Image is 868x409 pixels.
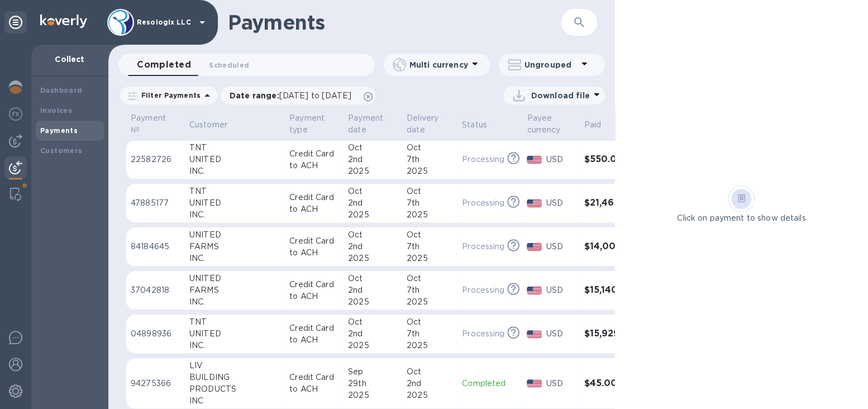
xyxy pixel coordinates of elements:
p: Credit Card to ACH [289,372,339,395]
span: [DATE] to [DATE] [279,91,351,100]
div: 2025 [407,296,453,308]
p: Credit Card to ACH [289,322,339,346]
h1: Payments [228,11,561,34]
span: Completed [137,57,191,73]
p: 04898936 [131,328,180,340]
div: INC. [189,209,280,221]
span: Payment date [348,112,398,136]
img: USD [527,379,542,387]
div: Oct [348,186,398,197]
h3: $45.00 [584,378,637,389]
p: Credit Card to ACH [289,192,339,215]
div: UNITED [189,328,280,340]
div: Oct [407,229,453,241]
img: USD [527,156,542,164]
p: Payment type [289,112,325,136]
img: USD [527,243,542,251]
div: INC [189,395,280,407]
div: 2nd [348,284,398,296]
p: 37042818 [131,284,180,296]
div: 2025 [407,165,453,177]
span: Status [462,119,502,131]
p: 84184645 [131,241,180,253]
p: USD [546,241,575,253]
p: Ungrouped [524,59,578,70]
p: USD [546,154,575,165]
div: 2nd [348,241,398,253]
div: 2nd [407,378,453,389]
div: FARMS [189,284,280,296]
div: INC. [189,296,280,308]
img: USD [527,330,542,338]
div: 2nd [348,328,398,340]
div: 2025 [348,389,398,401]
p: Payment date [348,112,383,136]
div: 2025 [348,165,398,177]
div: 2025 [348,296,398,308]
p: 47885177 [131,197,180,209]
div: Oct [348,142,398,154]
div: Oct [407,366,453,378]
p: Processing [462,154,504,165]
div: 2nd [348,197,398,209]
div: 7th [407,284,453,296]
p: 22582726 [131,154,180,165]
p: Customer [189,119,227,131]
div: 2025 [348,253,398,264]
h3: $15,929.12 [584,329,637,339]
p: Processing [462,284,504,296]
div: 7th [407,197,453,209]
p: Date range : [230,90,357,101]
div: Date range:[DATE] to [DATE] [221,87,375,104]
div: 2025 [348,209,398,221]
b: Customers [40,146,83,155]
div: Oct [407,273,453,284]
p: Resologix LLC [137,18,193,26]
span: Scheduled [209,59,249,71]
img: USD [527,287,542,294]
b: Invoices [40,106,72,115]
p: USD [546,328,575,340]
p: Multi currency [409,59,468,70]
span: Paid [584,119,616,131]
p: Credit Card to ACH [289,148,339,172]
h3: $14,000.00 [584,241,637,252]
p: Processing [462,328,504,340]
p: Payee currency [527,112,560,136]
p: Status [462,119,487,131]
div: 7th [407,328,453,340]
span: Payee currency [527,112,575,136]
div: INC. [189,165,280,177]
div: FARMS [189,241,280,253]
span: Payment type [289,112,339,136]
p: USD [546,284,575,296]
div: UNITED [189,273,280,284]
div: TNT [189,186,280,197]
div: Unpin categories [4,11,27,34]
div: UNITED [189,197,280,209]
p: Payment № [131,112,166,136]
div: 2025 [407,209,453,221]
b: Dashboard [40,86,83,94]
p: Download file [531,90,590,101]
div: Oct [348,316,398,328]
img: USD [527,199,542,207]
div: 7th [407,154,453,165]
div: 2025 [348,340,398,351]
p: Credit Card to ACH [289,279,339,302]
div: 29th [348,378,398,389]
h3: $21,465.98 [584,198,637,208]
b: Payments [40,126,78,135]
div: 2025 [407,253,453,264]
p: Delivery date [407,112,438,136]
p: Credit Card to ACH [289,235,339,259]
div: Oct [407,186,453,197]
div: Oct [348,273,398,284]
p: Collect [40,54,99,65]
p: USD [546,378,575,389]
span: Customer [189,119,242,131]
img: Logo [40,15,87,28]
p: Filter Payments [137,91,201,100]
p: Click on payment to show details [677,212,805,224]
p: USD [546,197,575,209]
